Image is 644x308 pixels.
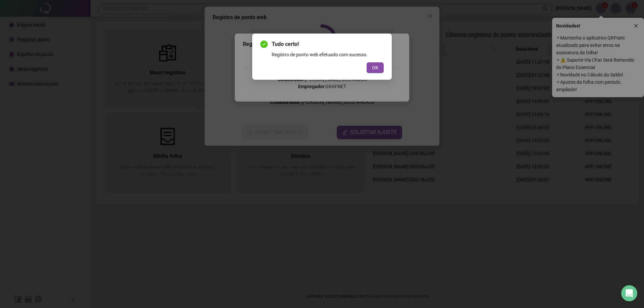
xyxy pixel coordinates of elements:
span: check-circle [260,41,268,48]
span: OK [372,64,378,71]
button: OK [367,62,384,73]
div: Registro de ponto web efetuado com sucesso. [272,51,384,58]
span: Tudo certo! [272,40,384,48]
div: Open Intercom Messenger [621,285,637,301]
